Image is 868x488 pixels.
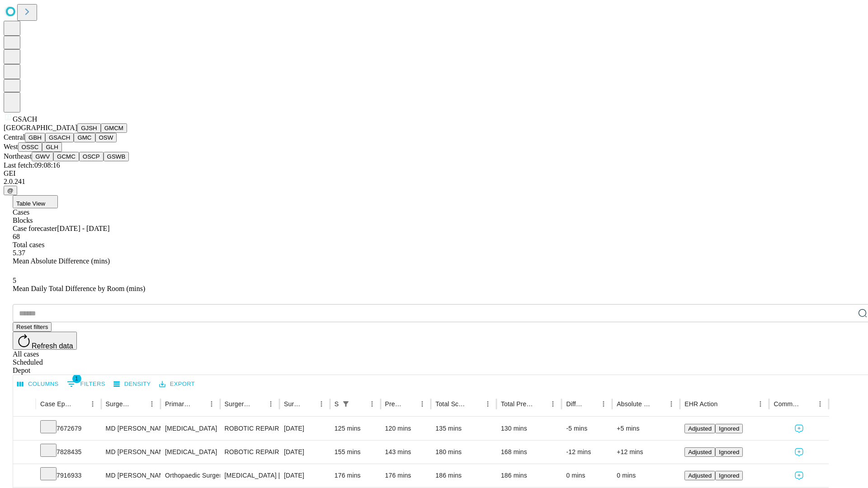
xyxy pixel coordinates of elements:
[715,471,743,480] button: Ignored
[57,225,109,232] span: [DATE] - [DATE]
[72,374,81,383] span: 1
[133,398,146,410] button: Sort
[13,285,145,292] span: Mean Daily Total Difference by Room (mins)
[719,472,739,479] span: Ignored
[225,400,251,408] div: Surgery Name
[40,400,73,408] div: Case Epic Id
[4,133,25,141] span: Central
[25,133,45,142] button: GBH
[335,441,376,464] div: 155 mins
[13,322,52,332] button: Reset filters
[715,424,743,433] button: Ignored
[353,398,366,410] button: Sort
[106,464,156,487] div: MD [PERSON_NAME]
[106,441,156,464] div: MD [PERSON_NAME] Md
[146,398,158,410] button: Menu
[77,123,101,133] button: GJSH
[205,398,218,410] button: Menu
[101,123,127,133] button: GMCM
[16,200,45,207] span: Table View
[652,398,665,410] button: Sort
[617,441,675,464] div: +12 mins
[74,398,86,410] button: Sort
[165,417,215,440] div: [MEDICAL_DATA]
[225,464,275,487] div: [MEDICAL_DATA] [MEDICAL_DATA]
[435,400,468,408] div: Total Scheduled Duration
[106,417,156,440] div: MD [PERSON_NAME] Md
[335,400,339,408] div: Scheduled In Room Duration
[469,398,481,410] button: Sort
[302,398,315,410] button: Sort
[435,417,492,440] div: 135 mins
[284,400,302,408] div: Surgery Date
[385,441,427,464] div: 143 mins
[566,464,608,487] div: 0 mins
[13,257,110,265] span: Mean Absolute Difference (mins)
[416,398,429,410] button: Menu
[18,445,31,460] button: Expand
[18,142,42,152] button: OSSC
[79,152,104,161] button: OSCP
[481,398,494,410] button: Menu
[385,464,427,487] div: 176 mins
[340,398,352,410] button: Show filters
[106,400,132,408] div: Surgeon Name
[718,398,731,410] button: Sort
[340,398,352,410] div: 1 active filter
[385,417,427,440] div: 120 mins
[53,152,79,161] button: GCMC
[617,464,675,487] div: 0 mins
[95,133,117,142] button: OSW
[32,152,53,161] button: GWV
[4,178,864,186] div: 2.0.241
[684,400,717,408] div: EHR Action
[13,249,25,257] span: 5.37
[4,186,17,195] button: @
[165,464,215,487] div: Orthopaedic Surgery
[157,377,197,391] button: Export
[403,398,416,410] button: Sort
[385,400,403,408] div: Predicted In Room Duration
[65,377,108,391] button: Show filters
[688,449,712,455] span: Adjusted
[566,441,608,464] div: -12 mins
[774,400,800,408] div: Comments
[111,377,153,391] button: Density
[13,332,77,350] button: Refresh data
[4,169,864,178] div: GEI
[501,441,557,464] div: 168 mins
[566,417,608,440] div: -5 mins
[665,398,678,410] button: Menu
[13,241,44,249] span: Total cases
[814,398,826,410] button: Menu
[684,471,715,480] button: Adjusted
[534,398,547,410] button: Sort
[435,441,492,464] div: 180 mins
[40,464,97,487] div: 7916933
[684,447,715,457] button: Adjusted
[335,417,376,440] div: 125 mins
[335,464,376,487] div: 176 mins
[688,472,712,479] span: Adjusted
[42,142,61,152] button: GLH
[16,324,48,330] span: Reset filters
[501,464,557,487] div: 186 mins
[4,143,18,150] span: West
[13,115,37,123] span: GSACH
[688,425,712,432] span: Adjusted
[435,464,492,487] div: 186 mins
[597,398,610,410] button: Menu
[4,161,60,169] span: Last fetch: 09:08:16
[284,441,325,464] div: [DATE]
[501,400,533,408] div: Total Predicted Duration
[566,400,584,408] div: Difference
[165,441,215,464] div: [MEDICAL_DATA]
[366,398,378,410] button: Menu
[45,133,74,142] button: GSACH
[617,417,675,440] div: +5 mins
[501,417,557,440] div: 130 mins
[193,398,205,410] button: Sort
[13,225,57,232] span: Case forecaster
[684,424,715,433] button: Adjusted
[32,342,73,350] span: Refresh data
